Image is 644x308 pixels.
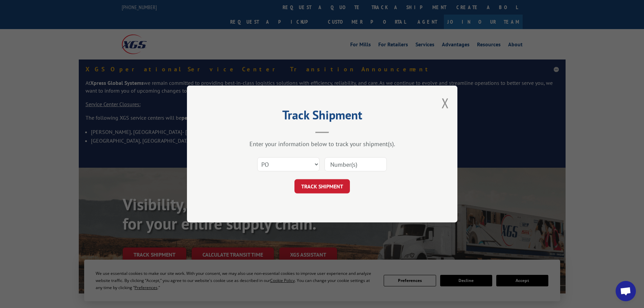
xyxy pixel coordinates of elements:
a: Open chat [616,281,636,301]
input: Number(s) [325,157,387,171]
button: TRACK SHIPMENT [294,179,350,193]
button: Close modal [442,94,449,112]
div: Enter your information below to track your shipment(s). [221,140,424,148]
h2: Track Shipment [221,110,424,123]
